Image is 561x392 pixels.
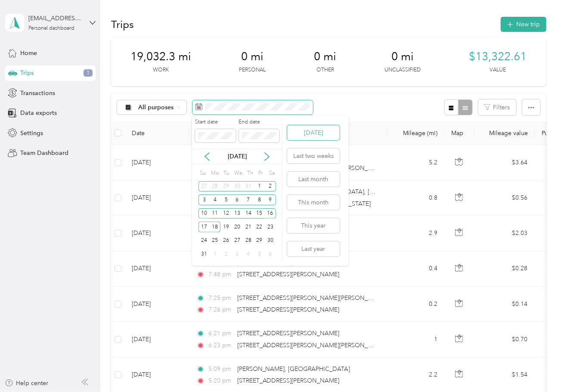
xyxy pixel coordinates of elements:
[125,287,189,322] td: [DATE]
[20,129,43,138] span: Settings
[198,249,210,259] div: 31
[243,235,254,246] div: 28
[287,125,340,140] button: [DATE]
[265,222,276,232] div: 23
[501,17,546,32] button: New trip
[237,294,387,302] span: [STREET_ADDRESS][PERSON_NAME][PERSON_NAME]
[392,50,414,64] span: 0 mi
[474,251,535,287] td: $0.28
[265,208,276,219] div: 16
[210,222,221,232] div: 18
[239,66,266,74] p: Personal
[209,293,233,303] span: 7:25 pm
[469,50,527,64] span: $13,322.61
[513,344,561,392] iframe: Everlance-gr Chat Button Frame
[387,145,444,180] td: 5.2
[242,50,264,64] span: 0 mi
[198,194,210,205] div: 3
[265,194,276,205] div: 9
[478,99,516,115] button: Filters
[237,377,340,384] span: [STREET_ADDRESS][PERSON_NAME]
[125,180,189,216] td: [DATE]
[385,66,421,74] p: Unclassified
[474,180,535,216] td: $0.56
[254,194,265,205] div: 8
[210,208,221,219] div: 11
[28,26,74,31] div: Personal dashboard
[220,249,232,259] div: 2
[125,216,189,251] td: [DATE]
[246,167,254,179] div: Th
[209,341,233,350] span: 6:23 pm
[237,271,340,278] span: [STREET_ADDRESS][PERSON_NAME]
[444,121,474,145] th: Map
[233,167,243,179] div: We
[189,121,387,145] th: Locations
[125,145,189,180] td: [DATE]
[210,235,221,246] div: 25
[130,50,191,64] span: 19,032.3 mi
[254,208,265,219] div: 15
[287,148,340,164] button: Last two weeks
[198,167,207,179] div: Su
[287,195,340,210] button: This month
[209,329,233,338] span: 6:21 pm
[474,145,535,180] td: $3.64
[287,172,340,187] button: Last month
[209,270,233,279] span: 7:48 pm
[210,249,221,259] div: 1
[254,235,265,246] div: 29
[28,14,82,23] div: [EMAIL_ADDRESS][DOMAIN_NAME]
[474,322,535,357] td: $0.70
[232,235,243,246] div: 27
[210,181,221,192] div: 28
[198,181,210,192] div: 27
[20,148,68,157] span: Team Dashboard
[125,251,189,287] td: [DATE]
[237,342,387,349] span: [STREET_ADDRESS][PERSON_NAME][PERSON_NAME]
[268,167,276,179] div: Sa
[243,222,254,232] div: 21
[287,241,340,256] button: Last year
[474,287,535,322] td: $0.14
[474,121,535,145] th: Mileage value
[243,249,254,259] div: 4
[220,194,232,205] div: 5
[20,68,34,77] span: Trips
[254,222,265,232] div: 22
[387,180,444,216] td: 0.8
[265,235,276,246] div: 30
[316,66,334,74] p: Other
[84,69,93,77] span: 1
[387,322,444,357] td: 1
[490,66,506,74] p: Value
[210,194,221,205] div: 4
[265,181,276,192] div: 2
[198,222,210,232] div: 17
[287,218,340,233] button: This year
[237,330,340,337] span: [STREET_ADDRESS][PERSON_NAME]
[153,66,169,74] p: Work
[237,306,340,313] span: [STREET_ADDRESS][PERSON_NAME]
[232,194,243,205] div: 6
[232,249,243,259] div: 3
[20,89,55,98] span: Transactions
[138,105,174,111] span: All purposes
[220,235,232,246] div: 26
[254,181,265,192] div: 1
[220,222,232,232] div: 19
[474,216,535,251] td: $2.03
[387,216,444,251] td: 2.9
[209,364,233,374] span: 5:09 pm
[209,376,233,386] span: 5:20 pm
[254,249,265,259] div: 5
[198,208,210,219] div: 10
[232,222,243,232] div: 20
[243,194,254,205] div: 7
[314,50,337,64] span: 0 mi
[220,208,232,219] div: 12
[265,249,276,259] div: 6
[387,121,444,145] th: Mileage (mi)
[387,251,444,287] td: 0.4
[237,259,340,266] span: [STREET_ADDRESS][PERSON_NAME]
